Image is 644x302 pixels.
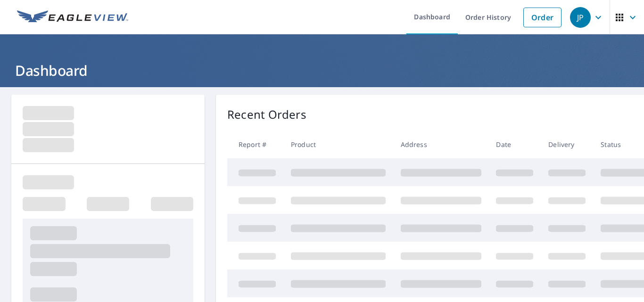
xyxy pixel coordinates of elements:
th: Product [283,131,393,158]
th: Report # [227,131,283,158]
th: Date [488,131,541,158]
th: Address [393,131,489,158]
h1: Dashboard [11,61,633,80]
div: JP [570,7,591,28]
p: Recent Orders [227,106,306,123]
th: Delivery [541,131,593,158]
img: EV Logo [17,10,128,24]
a: Order [523,8,561,27]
